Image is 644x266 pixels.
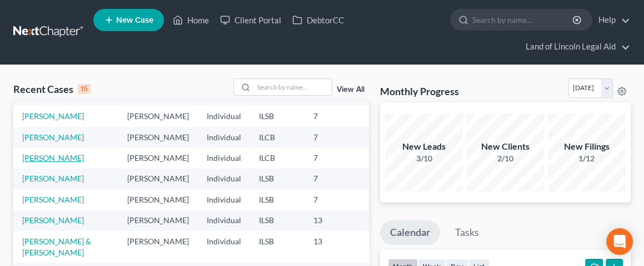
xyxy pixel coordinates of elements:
td: 7 [304,106,360,126]
td: ILSB [250,231,304,263]
td: 7 [304,189,360,210]
td: Individual [198,127,250,147]
a: View All [337,86,365,93]
td: [PERSON_NAME] [118,169,198,189]
td: Individual [198,210,250,231]
td: 7 [304,147,360,168]
a: Calendar [380,220,440,245]
td: Individual [198,169,250,189]
a: Land of Lincoln Legal Aid [520,37,630,57]
td: ILSB [250,189,304,210]
td: [PERSON_NAME] [118,106,198,126]
td: 25-30451 [360,210,413,231]
td: 7 [304,169,360,189]
a: [PERSON_NAME] [22,174,84,183]
div: New Filings [548,140,626,153]
div: Recent Cases [13,82,91,96]
input: Search by name... [472,9,574,30]
td: 25-40343 [360,106,413,126]
input: Search by name... [254,79,332,95]
td: Individual [198,189,250,210]
div: 2/10 [466,153,544,164]
td: [PERSON_NAME] [118,189,198,210]
a: Home [167,10,214,30]
a: [PERSON_NAME] [22,215,84,225]
td: [PERSON_NAME] [118,147,198,168]
div: Open Intercom Messenger [606,228,633,255]
div: 1/12 [548,153,626,164]
td: ILSB [250,169,304,189]
td: [PERSON_NAME] [118,210,198,231]
a: Client Portal [214,10,287,30]
a: [PERSON_NAME] [22,132,84,142]
td: 7 [304,127,360,147]
div: New Leads [385,140,463,153]
a: [PERSON_NAME], [PERSON_NAME] & [PERSON_NAME] [22,68,91,100]
td: ILSB [250,106,304,126]
div: New Clients [466,140,544,153]
div: 15 [78,84,91,94]
a: [PERSON_NAME] [22,153,84,162]
td: 13 [304,210,360,231]
td: 24-30471 [360,231,413,263]
td: [PERSON_NAME] [118,231,198,263]
a: DebtorCC [287,10,350,30]
a: [PERSON_NAME] [22,195,84,204]
div: 3/10 [385,153,463,164]
a: [PERSON_NAME] [22,111,84,121]
a: Tasks [445,220,489,245]
td: ILCB [250,127,304,147]
td: Individual [198,231,250,263]
td: 25-30603 [360,169,413,189]
span: New Case [116,16,153,24]
a: Help [593,10,630,30]
td: Individual [198,106,250,126]
td: ILSB [250,210,304,231]
td: 23-70120 [360,127,413,147]
td: [PERSON_NAME] [118,127,198,147]
a: [PERSON_NAME] & [PERSON_NAME] [22,237,91,257]
h3: Monthly Progress [380,85,459,98]
td: ILCB [250,147,304,168]
td: 13 [304,231,360,263]
td: Individual [198,147,250,168]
